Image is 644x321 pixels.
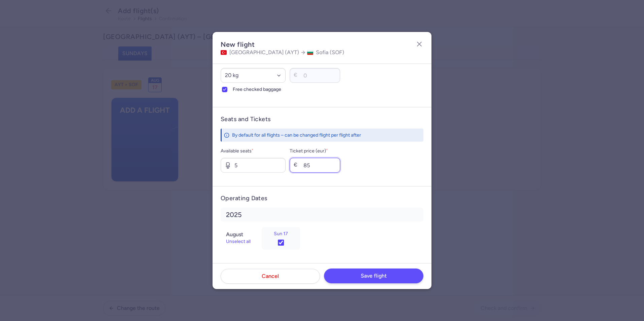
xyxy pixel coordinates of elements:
h4: Operating Dates [221,194,423,202]
h2: New flight [221,40,344,49]
span: Cancel [262,273,279,279]
input: 0000 [290,158,340,173]
input: 000 [221,158,286,173]
div: By default for all flights – can be changed flight per flight after [232,132,409,138]
input: Sun 17 [278,240,284,246]
span: Free checked baggage [233,85,286,94]
button: Unselect all [226,239,251,244]
span: Sun 17 [274,231,288,237]
h4: [GEOGRAPHIC_DATA] (AYT) Sofia (SOF) [221,49,344,56]
span: Save flight [361,273,387,279]
h5: 2025 [221,208,423,222]
input: Free checked baggage [222,87,227,92]
div: € [294,162,300,169]
input: 00 [290,68,340,83]
button: Save flight [324,269,423,283]
h6: August [226,231,256,238]
h4: Seats and Tickets [221,115,423,123]
label: Ticket price (eur) [290,147,340,155]
div: € [294,72,300,79]
button: Cancel [221,269,320,284]
label: Available seats [221,147,286,155]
